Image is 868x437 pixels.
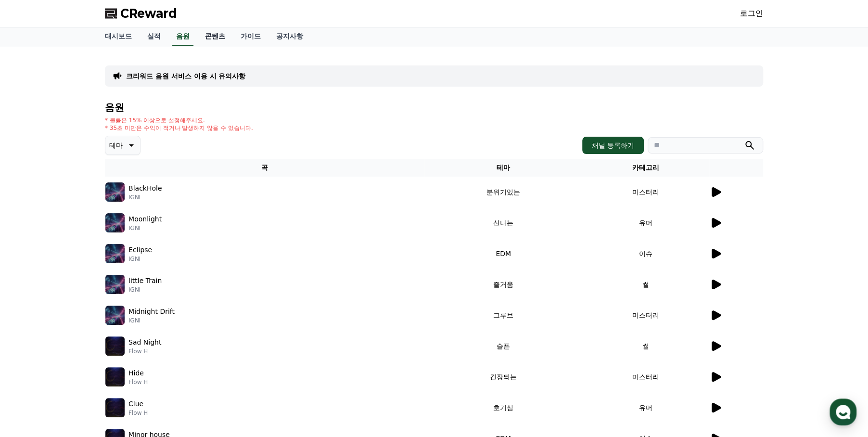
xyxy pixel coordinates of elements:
[105,367,125,386] img: music
[128,399,143,409] p: Clue
[88,320,100,328] span: 대화
[424,300,582,331] td: 그루브
[424,269,582,300] td: 즐거움
[424,159,582,177] th: 테마
[30,320,36,327] span: 홈
[172,27,193,46] a: 음원
[424,392,582,423] td: 호기심
[120,6,177,21] span: CReward
[105,336,125,356] img: music
[3,305,64,329] a: 홈
[105,306,125,325] img: music
[105,213,125,232] img: music
[424,331,582,361] td: 슬픈
[582,159,709,177] th: 카테고리
[126,71,245,81] a: 크리워드 음원 서비스 이용 시 유의사항
[424,207,582,238] td: 신나는
[128,368,144,378] p: Hide
[128,255,152,263] p: IGNI
[149,320,160,327] span: 설정
[97,27,140,46] a: 대시보드
[128,286,162,294] p: IGNI
[128,347,161,355] p: Flow H
[582,269,709,300] td: 썰
[128,378,148,386] p: Flow H
[128,224,162,232] p: IGNI
[105,159,424,177] th: 곡
[105,116,253,124] p: * 볼륨은 15% 이상으로 설정해주세요.
[424,177,582,207] td: 분위기있는
[582,392,709,423] td: 유머
[105,102,763,113] h4: 음원
[233,27,268,46] a: 가이드
[740,8,763,19] a: 로그인
[109,139,123,152] p: 테마
[105,275,125,294] img: music
[105,182,125,202] img: music
[128,337,161,347] p: Sad Night
[105,6,177,21] a: CReward
[424,238,582,269] td: EDM
[105,136,140,155] button: 테마
[128,214,162,224] p: Moonlight
[582,331,709,361] td: 썰
[582,177,709,207] td: 미스터리
[124,305,185,329] a: 설정
[582,300,709,331] td: 미스터리
[140,27,168,46] a: 실적
[128,193,162,201] p: IGNI
[582,207,709,238] td: 유머
[197,27,233,46] a: 콘텐츠
[582,238,709,269] td: 이슈
[105,398,125,417] img: music
[128,183,162,193] p: BlackHole
[424,361,582,392] td: 긴장되는
[128,307,175,317] p: Midnight Drift
[582,137,644,154] button: 채널 등록하기
[128,245,152,255] p: Eclipse
[105,124,253,132] p: * 35초 미만은 수익이 적거나 발생하지 않을 수 있습니다.
[128,317,175,324] p: IGNI
[582,361,709,392] td: 미스터리
[128,409,148,417] p: Flow H
[64,305,124,329] a: 대화
[128,276,162,286] p: little Train
[268,27,311,46] a: 공지사항
[105,244,125,263] img: music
